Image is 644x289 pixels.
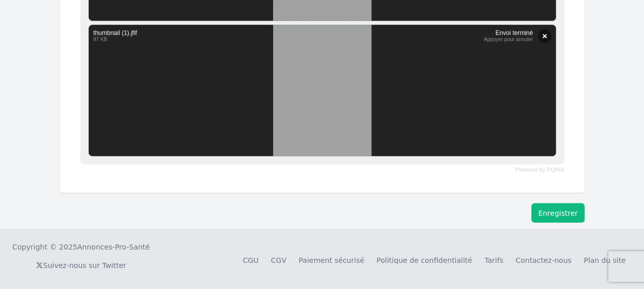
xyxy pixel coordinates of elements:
[77,241,150,252] a: Annonces-Pro-Santé
[12,241,150,252] div: Copyright © 2025
[271,256,286,264] a: CGV
[531,203,584,222] button: Enregistrer
[515,256,571,264] a: Contactez-nous
[243,256,259,264] a: CGU
[584,256,626,264] a: Plan du site
[299,256,364,264] a: Paiement sécurisé
[515,167,564,172] a: Powered by PQINA
[377,256,472,264] a: Politique de confidentialité
[36,261,126,269] a: Suivez-nous sur Twitter
[484,256,503,264] a: Tarifs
